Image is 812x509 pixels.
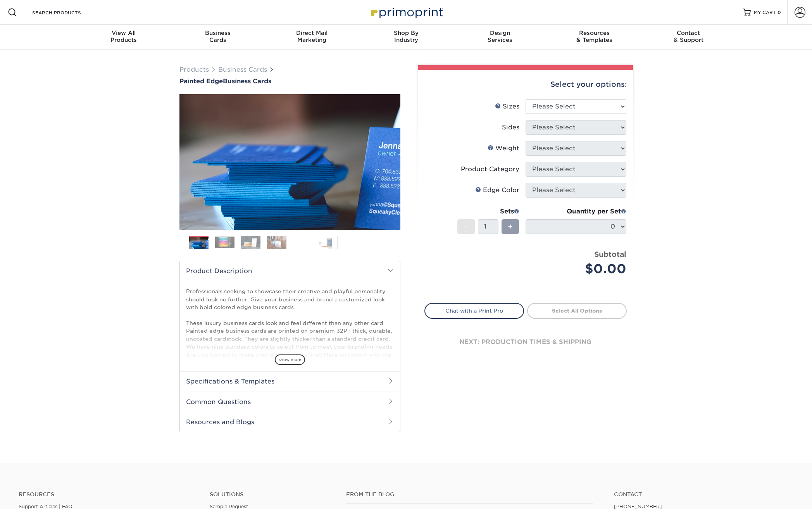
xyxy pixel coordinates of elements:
span: Direct Mail [265,29,359,36]
div: next: production times & shipping [424,319,627,365]
div: Select your options: [424,70,627,99]
input: SEARCH PRODUCTS..... [31,8,107,17]
h4: Solutions [210,491,334,498]
div: Quantity per Set [526,207,626,216]
div: Products [77,29,171,43]
a: BusinessCards [171,25,265,50]
a: Chat with a Print Pro [424,303,524,318]
img: Painted Edge 01 [179,52,400,272]
h2: Product Description [180,261,400,281]
div: Edge Color [475,186,519,195]
div: Industry [359,29,453,43]
img: Business Cards 05 [293,233,312,252]
span: Contact [641,29,736,36]
a: Products [179,66,209,73]
span: + [508,221,513,232]
a: Painted EdgeBusiness Cards [179,77,400,85]
span: 0 [778,10,781,15]
span: Painted Edge [179,77,223,85]
a: DesignServices [453,25,547,50]
div: Marketing [265,29,359,43]
div: Sizes [495,102,519,111]
a: Select All Options [527,303,627,318]
span: Resources [547,29,641,36]
span: Business [171,29,265,36]
div: & Templates [547,29,641,43]
span: View All [77,29,171,36]
a: View AllProducts [77,25,171,50]
div: & Support [641,29,736,43]
h4: Resources [19,491,198,498]
div: Sets [457,207,519,216]
p: Professionals seeking to showcase their creative and playful personality should look no further. ... [186,287,394,437]
img: Business Cards 08 [371,233,390,252]
span: MY CART [754,9,776,16]
img: Business Cards 03 [241,236,260,249]
img: Business Cards 04 [267,236,286,249]
a: Contact [614,491,793,498]
a: Contact& Support [641,25,736,50]
img: Business Cards 06 [319,236,338,249]
h4: From the Blog [346,491,593,498]
div: $0.00 [531,260,626,278]
a: Direct MailMarketing [265,25,359,50]
span: show more [275,354,305,365]
div: Sides [502,123,519,132]
span: Design [453,29,547,36]
span: - [464,221,468,232]
div: Product Category [461,165,519,174]
h1: Business Cards [179,77,400,85]
span: Shop By [359,29,453,36]
div: Weight [488,144,519,153]
a: Resources& Templates [547,25,641,50]
h2: Resources and Blogs [180,412,400,432]
a: Shop ByIndustry [359,25,453,50]
div: Services [453,29,547,43]
img: Primoprint [367,4,445,21]
img: Business Cards 01 [189,233,209,253]
img: Business Cards 02 [215,236,234,248]
h2: Specifications & Templates [180,371,400,391]
div: Cards [171,29,265,43]
img: Business Cards 07 [345,233,364,252]
h2: Common Questions [180,392,400,412]
a: Business Cards [218,66,267,73]
strong: Subtotal [594,250,626,258]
